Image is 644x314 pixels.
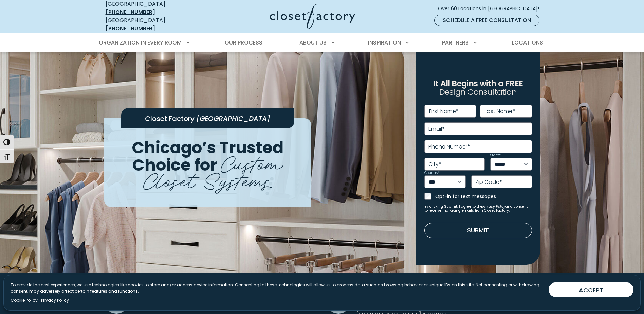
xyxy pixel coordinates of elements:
span: [GEOGRAPHIC_DATA] [196,114,270,123]
span: Chicago’s Trusted Choice for [132,136,283,176]
a: Schedule a Free Consultation [434,15,539,26]
span: Over 60 Locations in [GEOGRAPHIC_DATA]! [438,5,545,12]
a: Over 60 Locations in [GEOGRAPHIC_DATA]! [438,3,545,15]
label: Country [424,171,440,175]
div: [GEOGRAPHIC_DATA] [106,16,204,33]
label: Email [428,126,445,132]
label: Zip Code [475,179,502,185]
label: First Name [429,109,459,114]
a: [PHONE_NUMBER] [106,8,155,16]
label: Opt-in for text messages [435,193,532,200]
span: Custom Closet Systems [143,146,283,195]
span: About Us [299,39,327,47]
button: ACCEPT [549,282,633,297]
span: Locations [512,39,543,47]
a: Cookie Policy [11,297,38,303]
span: Organization in Every Room [99,39,182,47]
span: Design Consultation [439,87,517,98]
span: Closet Factory [145,114,195,123]
a: [PHONE_NUMBER] [106,24,155,32]
label: Last Name [485,109,515,114]
p: To provide the best experiences, we use technologies like cookies to store and/or access device i... [11,282,543,294]
img: Closet Factory Logo [270,4,355,29]
label: City [428,162,441,167]
span: Inspiration [368,39,401,47]
span: Our Process [225,39,262,47]
nav: Primary Menu [94,33,550,52]
label: State [490,154,501,157]
label: Phone Number [428,144,470,150]
a: Privacy Policy [482,204,505,209]
button: Submit [424,223,532,238]
small: By clicking Submit, I agree to the and consent to receive marketing emails from Closet Factory. [424,205,532,213]
span: Partners [442,39,469,47]
span: It All Begins with a FREE [433,78,523,89]
a: Privacy Policy [41,297,69,303]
